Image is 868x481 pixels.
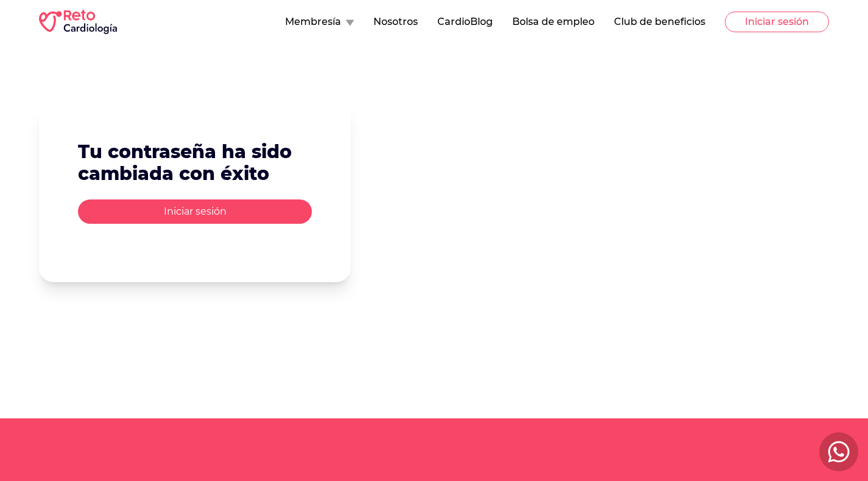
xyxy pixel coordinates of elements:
[437,15,493,29] button: CardioBlog
[78,206,312,217] a: Iniciar sesión
[285,15,354,29] button: Membresía
[78,199,312,224] button: Iniciar sesión
[39,10,117,34] img: RETO Cardio Logo
[78,141,312,185] h2: Tu contraseña ha sido cambiada con éxito
[373,15,418,29] button: Nosotros
[725,12,829,32] button: Iniciar sesión
[512,15,595,29] button: Bolsa de empleo
[614,15,705,29] button: Club de beneficios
